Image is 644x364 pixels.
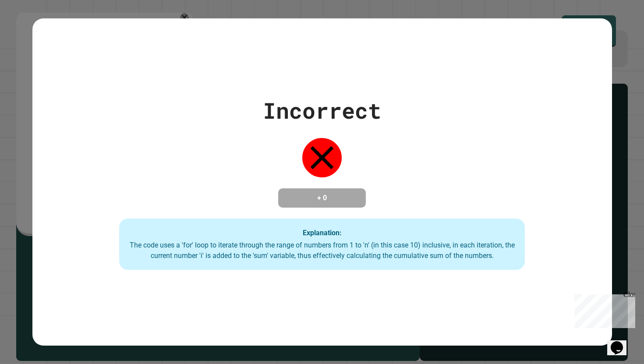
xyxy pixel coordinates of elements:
iframe: chat widget [607,329,635,355]
iframe: chat widget [571,291,635,328]
div: The code uses a 'for' loop to iterate through the range of numbers from 1 to 'n' (in this case 10... [128,240,516,261]
div: Incorrect [263,94,381,127]
strong: Explanation: [303,228,342,237]
h4: + 0 [287,193,357,203]
div: Chat with us now!Close [4,4,60,56]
